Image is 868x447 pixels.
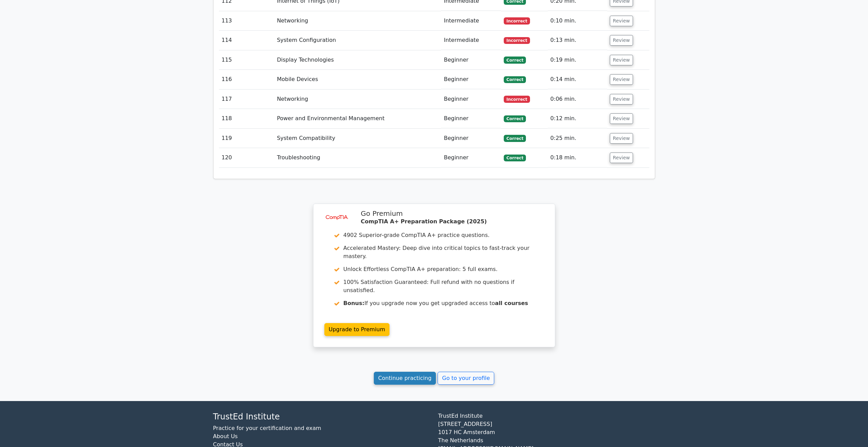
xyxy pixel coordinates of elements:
[213,433,238,440] a: About Us
[610,94,633,105] button: Review
[441,148,501,167] td: Beginner
[274,70,441,89] td: Mobile Devices
[548,109,607,128] td: 0:12 min.
[213,412,430,422] h4: TrustEd Institute
[219,31,274,50] td: 114
[274,50,441,70] td: Display Technologies
[610,153,633,163] button: Review
[441,70,501,89] td: Beginner
[213,425,321,431] a: Practice for your certification and exam
[610,35,633,46] button: Review
[548,11,607,31] td: 0:10 min.
[548,129,607,148] td: 0:25 min.
[441,50,501,70] td: Beginner
[274,11,441,31] td: Networking
[504,17,530,24] span: Incorrect
[274,109,441,128] td: Power and Environmental Management
[548,148,607,167] td: 0:18 min.
[274,90,441,109] td: Networking
[548,31,607,50] td: 0:13 min.
[610,74,633,85] button: Review
[441,31,501,50] td: Intermediate
[441,109,501,128] td: Beginner
[219,90,274,109] td: 117
[548,70,607,89] td: 0:14 min.
[504,135,526,142] span: Correct
[274,148,441,167] td: Troubleshooting
[504,37,530,44] span: Incorrect
[441,129,501,148] td: Beginner
[504,155,526,161] span: Correct
[610,55,633,65] button: Review
[504,76,526,83] span: Correct
[441,90,501,109] td: Beginner
[504,57,526,63] span: Correct
[610,133,633,144] button: Review
[219,148,274,167] td: 120
[504,96,530,102] span: Incorrect
[274,31,441,50] td: System Configuration
[441,11,501,31] td: Intermediate
[548,90,607,109] td: 0:06 min.
[610,16,633,26] button: Review
[219,50,274,70] td: 115
[219,109,274,128] td: 118
[374,372,436,385] a: Continue practicing
[548,50,607,70] td: 0:19 min.
[274,129,441,148] td: System Compatibility
[219,129,274,148] td: 119
[504,115,526,122] span: Correct
[438,372,494,385] a: Go to your profile
[610,113,633,124] button: Review
[219,11,274,31] td: 113
[324,323,390,336] a: Upgrade to Premium
[219,70,274,89] td: 116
